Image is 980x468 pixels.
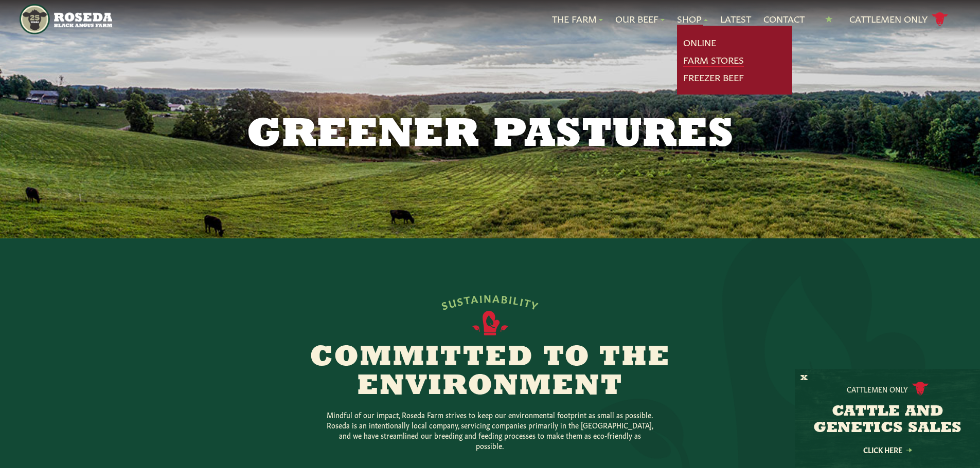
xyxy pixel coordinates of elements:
a: Freezer Beef [683,71,744,84]
span: I [519,295,525,307]
a: Farm Stores [683,53,744,67]
span: L [512,294,521,306]
a: Cattlemen Only [849,10,948,28]
h2: Committed to the Environment [293,344,688,401]
img: cattle-icon.svg [912,382,929,396]
span: U [447,296,458,309]
h1: Greener Pastures [227,115,754,156]
span: S [439,298,449,311]
span: A [492,292,501,304]
a: Shop [677,12,708,26]
span: Y [530,298,541,311]
a: Click Here [841,446,934,453]
span: N [483,292,492,303]
span: T [463,293,472,306]
div: SUSTAINABILITY [439,292,541,311]
span: T [523,296,532,309]
span: B [500,292,509,304]
a: The Farm [552,12,603,26]
a: Online [683,36,716,49]
a: Our Beef [615,12,665,26]
a: Contact [763,12,805,26]
a: Latest [720,12,751,26]
span: I [508,293,513,305]
span: I [478,292,483,303]
img: https://roseda.com/wp-content/uploads/2021/05/roseda-25-header.png [20,4,112,34]
button: X [800,373,808,384]
p: Mindful of our impact, Roseda Farm strives to keep our environmental footprint as small as possib... [326,409,655,451]
span: A [470,292,479,305]
p: Cattlemen Only [847,384,908,394]
span: S [456,294,465,307]
h3: CATTLE AND GENETICS SALES [808,404,967,437]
